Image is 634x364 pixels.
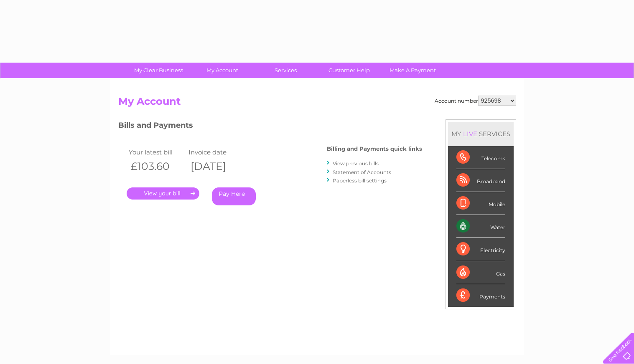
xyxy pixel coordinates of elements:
a: Pay Here [212,187,256,205]
h4: Billing and Payments quick links [327,146,422,152]
td: Your latest bill [127,147,187,158]
a: . [127,187,199,200]
a: Customer Help [315,63,384,78]
a: Paperless bill settings [333,177,387,184]
div: Account number [435,96,516,106]
div: LIVE [461,130,479,138]
a: Statement of Accounts [333,169,391,175]
div: MY SERVICES [448,122,514,146]
div: Broadband [456,169,505,192]
h3: Bills and Payments [118,119,422,134]
div: Gas [456,261,505,284]
a: My Account [188,63,257,78]
div: Payments [456,284,505,307]
div: Water [456,215,505,238]
a: Services [251,63,320,78]
a: Make A Payment [378,63,447,78]
div: Electricity [456,238,505,261]
th: £103.60 [127,158,187,175]
div: Telecoms [456,146,505,169]
a: My Clear Business [124,63,193,78]
div: Mobile [456,192,505,215]
a: View previous bills [333,160,379,167]
th: [DATE] [186,158,247,175]
td: Invoice date [186,147,247,158]
h2: My Account [118,96,516,111]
